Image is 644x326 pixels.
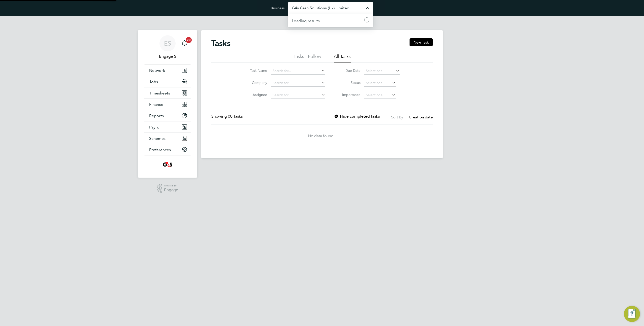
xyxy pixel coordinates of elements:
[338,92,360,97] label: Importance
[364,80,396,87] input: Select one
[338,80,360,85] label: Status
[364,92,396,99] input: Select one
[245,80,267,85] label: Company
[179,35,189,51] a: 20
[211,38,230,48] h2: Tasks
[144,35,191,59] a: ESEngage S
[149,79,158,84] span: Jobs
[149,102,163,107] span: Finance
[410,38,433,46] button: New Task
[245,68,267,73] label: Task Name
[144,99,191,110] button: Finance
[271,80,325,87] input: Search for...
[144,133,191,144] button: Schemes
[271,92,325,99] input: Search for...
[144,76,191,87] button: Jobs
[149,113,164,118] span: Reports
[334,53,351,62] li: All Tasks
[149,125,162,129] span: Payroll
[164,188,178,192] span: Engage
[294,53,321,62] li: Tasks I Follow
[138,30,197,178] nav: Main navigation
[338,68,360,73] label: Due Date
[149,147,171,152] span: Preferences
[245,92,267,97] label: Assignee
[391,115,403,119] label: Sort By
[144,65,191,76] button: Network
[164,40,171,47] span: ES
[149,91,170,95] span: Timesheets
[164,184,178,188] span: Powered by
[186,37,192,43] span: 20
[228,114,243,119] span: 00 Tasks
[211,134,430,139] div: No data found
[162,160,174,169] img: g4s2-logo-retina.png
[149,136,166,141] span: Schemes
[144,144,191,155] button: Preferences
[157,184,178,193] a: Powered byEngage
[271,68,325,75] input: Search for...
[149,68,165,73] span: Network
[144,160,191,169] a: Go to home page
[211,114,244,119] div: Showing
[364,68,400,75] input: Select one
[144,87,191,99] button: Timesheets
[271,6,285,10] label: Business
[292,18,320,24] div: Loading results
[334,114,380,119] label: Hide completed tasks
[144,121,191,133] button: Payroll
[144,53,191,59] span: Engage S
[144,110,191,121] button: Reports
[624,306,640,322] button: Engage Resource Center
[409,115,433,119] span: Creation date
